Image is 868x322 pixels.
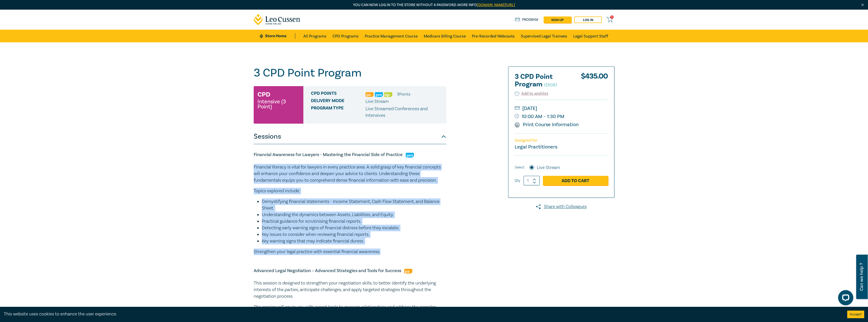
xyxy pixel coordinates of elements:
[521,30,567,42] a: Supervised Legal Trainees
[254,164,446,184] p: Financial literacy is vital for lawyers in every practice area. A solid grasp of key financial co...
[515,17,539,23] a: Program
[375,92,383,97] img: Practice Management & Business Skills
[262,212,446,218] li: Understanding the dynamics between Assets, Liabilities, and Equity.
[254,152,446,158] h5: Financial Awareness for Lawyers - Mastering the Financial Side of Practice
[537,164,560,171] label: Live Stream
[515,165,525,170] span: Select:
[254,188,446,194] p: Topics explored include:
[404,269,412,274] img: Professional Skills
[544,16,571,23] a: sign up
[859,258,864,296] span: Can we help ?
[257,99,300,109] small: Intensive (3 Point)
[262,231,446,238] li: Key issues to consider when reviewing financial reports.
[574,16,602,23] a: Log in
[573,30,608,42] a: Legal Support Staff
[508,203,615,210] a: Share with Colleagues
[254,280,446,300] p: This session is designed to strengthen your negotiation skills, to better identify the underlying...
[311,91,365,98] span: CPD Points
[262,225,446,231] li: Detecting early warning signs of financial distress before they escalate.
[254,66,446,80] h1: 3 CPD Point Program
[257,90,270,99] h3: CPD
[254,129,446,144] button: Sessions
[847,311,864,318] button: Accept cookies
[311,98,365,105] span: Delivery Mode
[262,218,446,225] li: Practical guidance for scrutinising financial reports.
[424,30,466,42] a: Medicare Billing Course
[524,176,540,185] input: 1
[333,30,359,42] a: CPD Programs
[610,15,614,19] span: 0
[406,153,414,158] img: Practice Management & Business Skills
[262,198,446,212] li: Demystifying financial statements - Income Statement, Cash Flow Statement, and Balance Sheet.
[254,268,446,274] h5: Advanced Legal Negotiation – Advanced Strategies and Tools for Success
[515,178,520,183] label: Qty
[365,106,442,119] p: Live Streamed Conferences and Intensives
[515,104,608,112] small: [DATE]
[365,92,374,97] img: Professional Skills
[365,30,418,42] a: Practice Management Course
[515,121,579,128] a: Print Course Information
[254,304,446,317] p: The session will equip you with expert tools to manage relationships and address the complex chal...
[4,311,840,317] div: This website uses cookies to enhance the user experience.
[515,144,557,150] small: Legal Practitioners
[515,138,608,143] p: Designed for
[311,106,365,119] span: Program type
[544,82,557,88] small: I25061
[515,112,608,121] small: 10:00 AM - 1:30 PM
[515,91,548,97] button: Add to wishlist
[384,92,392,97] img: Ethics & Professional Responsibility
[303,30,326,42] a: All Programs
[260,33,295,39] a: Store Home
[254,2,615,8] p: You can now log in to the store without a password. More info
[477,3,515,7] a: [DOMAIN_NAME][URL]
[543,176,608,185] a: Add to Cart
[472,30,515,42] a: Pre-Recorded Webcasts
[365,99,389,104] span: Live Stream
[397,91,410,98] li: 3 Point s
[262,238,446,244] li: Key warning signs that may indicate financial duress.
[834,288,855,309] iframe: LiveChat chat widget
[254,249,446,255] p: Strengthen your legal practice with essential financial awareness.
[860,3,865,7] img: Close
[515,73,570,88] h2: 3 CPD Point Program
[581,73,608,91] div: $ 435.00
